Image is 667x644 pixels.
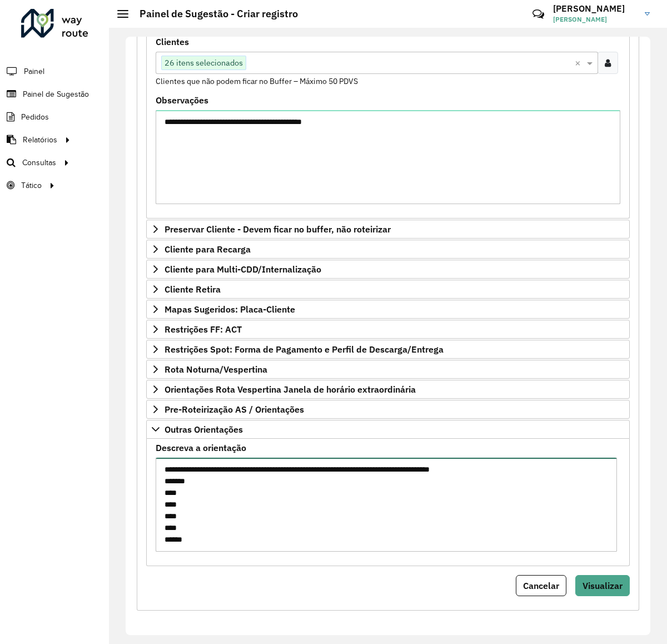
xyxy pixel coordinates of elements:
[146,240,630,259] a: Cliente para Recarga
[21,180,42,191] span: Tático
[583,580,623,591] span: Visualizar
[575,56,584,70] span: Clear all
[146,420,630,439] a: Outras Orientações
[146,439,630,566] div: Outras Orientações
[575,575,630,596] button: Visualizar
[146,280,630,299] a: Cliente Retira
[165,225,391,234] span: Preservar Cliente - Devem ficar no buffer, não roteirizar
[165,245,251,254] span: Cliente para Recarga
[23,134,57,146] span: Relatórios
[165,305,295,314] span: Mapas Sugeridos: Placa-Cliente
[146,320,630,339] a: Restrições FF: ACT
[156,76,358,86] small: Clientes que não podem ficar no Buffer – Máximo 50 PDVS
[165,325,242,334] span: Restrições FF: ACT
[165,405,304,414] span: Pre-Roteirização AS / Orientações
[23,88,89,100] span: Painel de Sugestão
[156,35,189,48] label: Clientes
[165,365,267,374] span: Rota Noturna/Vespertina
[165,385,416,394] span: Orientações Rota Vespertina Janela de horário extraordinária
[526,2,550,26] a: Contato Rápido
[156,93,208,107] label: Observações
[165,425,243,434] span: Outras Orientações
[146,360,630,379] a: Rota Noturna/Vespertina
[24,66,44,77] span: Painel
[146,220,630,239] a: Preservar Cliente - Devem ficar no buffer, não roteirizar
[516,575,566,596] button: Cancelar
[146,33,630,219] div: Priorizar Cliente - Não podem ficar no buffer
[146,400,630,419] a: Pre-Roteirização AS / Orientações
[162,56,246,70] span: 26 itens selecionados
[553,14,636,24] span: [PERSON_NAME]
[165,285,221,294] span: Cliente Retira
[156,441,246,454] label: Descreva a orientação
[146,300,630,319] a: Mapas Sugeridos: Placa-Cliente
[523,580,559,591] span: Cancelar
[21,111,49,123] span: Pedidos
[146,380,630,399] a: Orientações Rota Vespertina Janela de horário extraordinária
[128,8,298,20] h2: Painel de Sugestão - Criar registro
[146,340,630,359] a: Restrições Spot: Forma de Pagamento e Perfil de Descarga/Entrega
[22,157,56,169] span: Consultas
[146,260,630,279] a: Cliente para Multi-CDD/Internalização
[165,345,444,354] span: Restrições Spot: Forma de Pagamento e Perfil de Descarga/Entrega
[165,265,321,274] span: Cliente para Multi-CDD/Internalização
[553,3,636,14] h3: [PERSON_NAME]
